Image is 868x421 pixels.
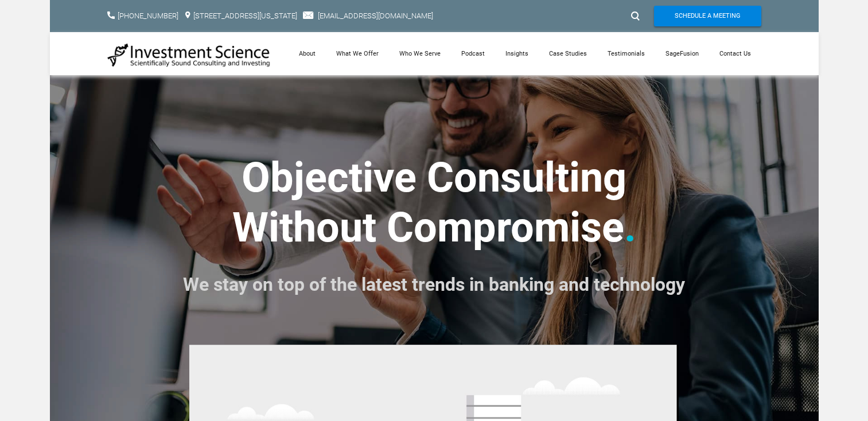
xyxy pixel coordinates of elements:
a: What We Offer [326,32,389,75]
img: Investment Science | NYC Consulting Services [107,42,271,68]
span: Schedule A Meeting [675,6,741,26]
a: Schedule A Meeting [654,6,761,26]
a: SageFusion [655,32,709,75]
a: Case Studies [539,32,597,75]
font: We stay on top of the latest trends in banking and technology [183,274,685,295]
a: [EMAIL_ADDRESS][DOMAIN_NAME] [318,11,433,20]
a: Insights [495,32,539,75]
a: [PHONE_NUMBER] [118,11,178,20]
a: Podcast [451,32,495,75]
a: [STREET_ADDRESS][US_STATE]​ [193,11,297,20]
a: About [289,32,326,75]
a: Testimonials [597,32,655,75]
a: Who We Serve [389,32,451,75]
a: Contact Us [709,32,761,75]
strong: ​Objective Consulting ​Without Compromise [232,153,627,251]
font: . [624,203,636,252]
